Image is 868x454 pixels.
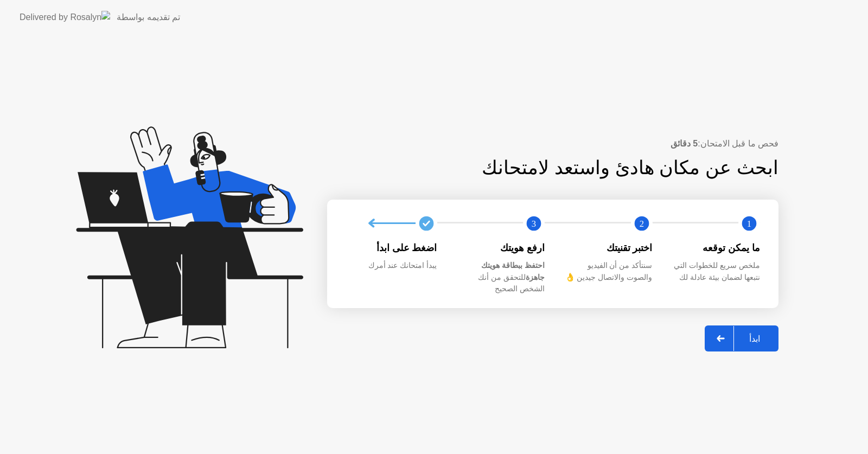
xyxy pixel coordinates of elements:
button: ابدأ [705,325,778,351]
div: اختبر تقنيتك [562,241,653,255]
text: 3 [532,218,536,228]
div: للتحقق من أنك الشخص الصحيح [455,260,545,295]
div: ابدأ [734,334,775,344]
b: احتفظ ببطاقة هويتك جاهزة [481,261,545,282]
div: تم تقديمه بواسطة [117,11,180,24]
div: يبدأ امتحانك عند أمرك [347,260,437,272]
div: فحص ما قبل الامتحان: [327,137,778,150]
div: سنتأكد من أن الفيديو والصوت والاتصال جيدين 👌 [562,260,653,283]
img: Delivered by Rosalyn [20,11,110,23]
div: ارفع هويتك [455,241,545,255]
iframe: Intercom live chat [831,417,857,443]
b: 5 دقائق [671,139,698,148]
text: 1 [747,218,751,228]
div: ملخص سريع للخطوات التي نتبعها لضمان بيئة عادلة لك [670,260,761,283]
div: اضغط على ابدأ [347,241,437,255]
div: ابحث عن مكان هادئ واستعد لامتحانك [397,154,779,182]
text: 2 [639,218,643,228]
div: ما يمكن توقعه [670,241,761,255]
